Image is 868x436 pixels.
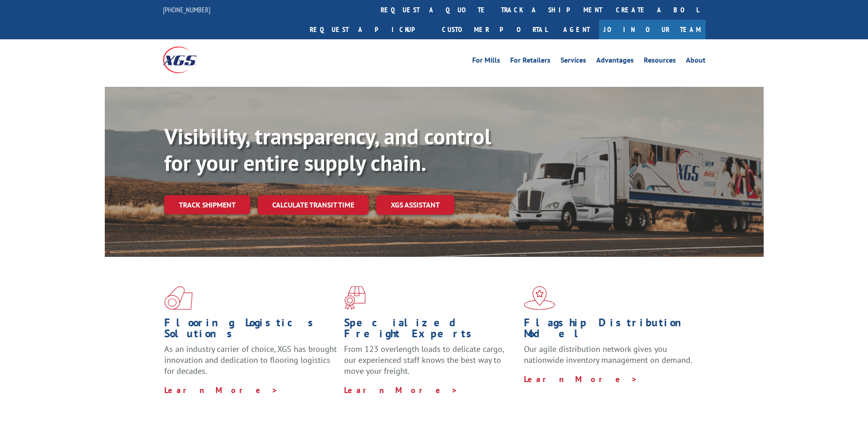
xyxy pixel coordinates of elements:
img: xgs-icon-focused-on-flooring-red [344,286,366,310]
b: Visibility, transparency, and control for your entire supply chain. [164,122,491,177]
a: [PHONE_NUMBER] [163,5,210,14]
span: As an industry carrier of choice, XGS has brought innovation and dedication to flooring logistics... [164,344,337,376]
a: Calculate transit time [258,195,369,215]
h1: Flagship Distribution Model [524,317,697,344]
h1: Specialized Freight Experts [344,317,517,344]
h1: Flooring Logistics Solutions [164,317,337,344]
a: Request a pickup [303,20,435,39]
a: Agent [554,20,599,39]
a: For Mills [472,57,500,67]
a: Join Our Team [599,20,706,39]
a: Learn More > [164,385,278,395]
a: Services [561,57,586,67]
p: From 123 overlength loads to delicate cargo, our experienced staff knows the best way to move you... [344,344,517,384]
a: Learn More > [344,385,458,395]
a: Customer Portal [435,20,554,39]
a: Resources [644,57,676,67]
a: Learn More > [524,374,638,384]
a: Track shipment [164,195,250,214]
a: For Retailers [510,57,550,67]
img: xgs-icon-flagship-distribution-model-red [524,286,555,310]
a: XGS ASSISTANT [376,195,454,215]
img: xgs-icon-total-supply-chain-intelligence-red [164,286,193,310]
span: Our agile distribution network gives you nationwide inventory management on demand. [524,344,692,365]
a: About [686,57,706,67]
a: Advantages [596,57,634,67]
